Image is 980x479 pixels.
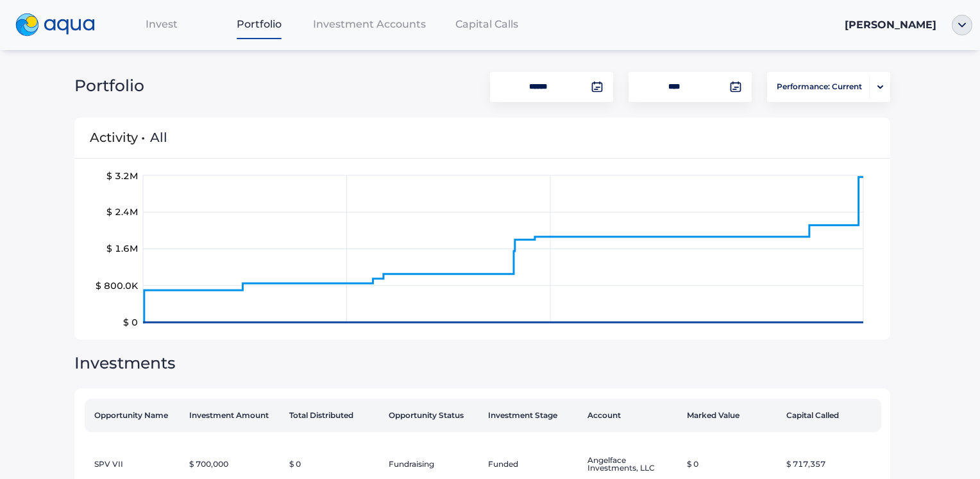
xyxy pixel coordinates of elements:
img: calendar [591,80,604,93]
a: Portfolio [210,11,308,37]
a: Capital Calls [431,11,543,37]
img: portfolio-arrow [877,85,883,89]
th: Account [582,399,682,432]
th: Opportunity Name [85,399,184,432]
th: Total Distributed [284,399,384,432]
tspan: $ 800.0K [96,280,139,292]
span: Activity • [90,114,145,161]
span: Invest [146,18,178,30]
span: All [150,130,167,145]
tspan: $ 3.2M [106,170,138,182]
span: Portfolio [74,76,144,95]
span: [PERSON_NAME] [845,19,936,31]
span: Capital Calls [455,18,518,30]
th: Investment Amount [184,399,283,432]
a: Investment Accounts [308,11,431,37]
img: calendar [729,80,742,93]
th: Investment Stage [483,399,582,432]
th: Capital Called [781,399,881,432]
th: Opportunity Status [384,399,483,432]
tspan: $ 0 [123,317,138,328]
img: logo [15,13,95,37]
span: Performance: Current [777,74,862,100]
a: logo [8,10,113,40]
button: Performance: Currentportfolio-arrow [767,72,890,102]
span: Investments [74,353,176,372]
tspan: $ 2.4M [106,206,138,218]
a: Invest [113,11,210,37]
tspan: $ 1.6M [106,243,138,255]
span: Investment Accounts [313,18,426,30]
th: Marked Value [682,399,781,432]
span: Portfolio [237,18,282,30]
img: ellipse [952,15,972,35]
